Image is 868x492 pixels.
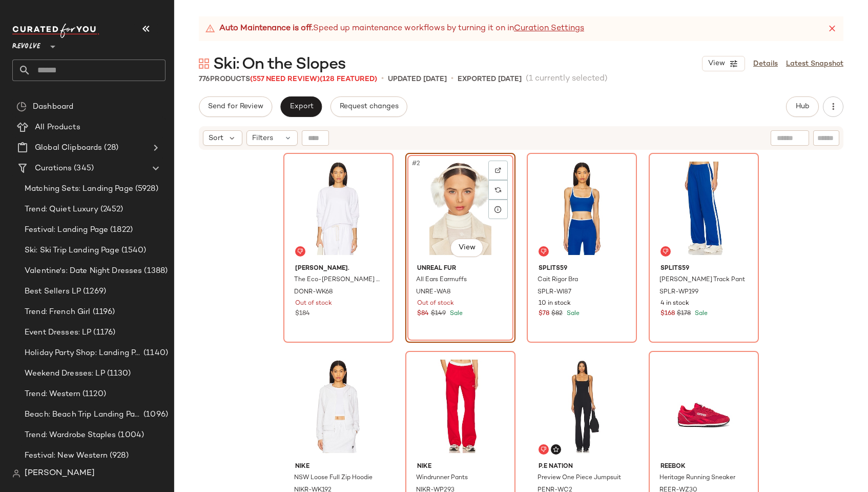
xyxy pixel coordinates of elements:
button: Request changes [330,96,407,117]
span: (1269) [81,286,106,298]
span: Splits59 [660,264,747,273]
span: Global Clipboards [35,142,102,154]
span: Dashboard [33,101,73,113]
img: SPLR-WI87_V1.jpg [530,156,633,260]
span: #2 [411,159,422,169]
span: Request changes [339,103,399,111]
span: Holiday Party Shop: Landing Page [25,347,141,359]
img: svg%3e [297,248,303,254]
a: Curation Settings [514,23,584,35]
p: Exported [DATE] [458,74,522,85]
span: UNRE-WA8 [416,288,451,297]
span: $178 [677,309,691,319]
span: P.E Nation [539,462,625,471]
span: Valentine's: Date Night Dresses [25,265,142,277]
span: Cait Rigor Bra [538,275,578,285]
span: (28) [102,142,118,154]
img: svg%3e [663,248,669,254]
span: Hub [795,103,810,111]
span: Trend: Western [25,388,80,400]
span: Send for Review [208,103,263,111]
img: svg%3e [541,248,547,254]
span: [PERSON_NAME] [25,467,95,480]
span: (557 Need Review) [250,75,320,83]
span: (1540) [119,245,147,257]
span: Revolve [12,35,40,53]
span: • [381,73,384,85]
span: Sort [209,133,223,144]
span: (2452) [98,204,123,215]
span: 10 in stock [539,299,571,308]
span: Best Sellers LP [25,286,81,298]
button: Hub [786,96,819,117]
span: All Ears Earmuffs [416,275,467,285]
span: (1196) [91,306,115,318]
span: Curations [35,163,72,174]
span: (1140) [141,347,168,359]
span: Preview One Piece Jumpsuit [538,474,621,483]
span: SPLR-WP199 [659,288,698,297]
span: Trend: French Girl [25,306,91,318]
div: Products [199,74,377,85]
button: View [702,56,745,71]
span: Festival: New Western [25,450,108,462]
span: Ski: Ski Trip Landing Page [25,245,119,257]
span: DONR-WK68 [294,288,333,297]
span: (1096) [141,409,168,421]
span: NSW Loose Full Zip Hoodie [294,474,373,483]
button: View [450,239,483,257]
span: 4 in stock [660,299,689,308]
img: SPLR-WP199_V1.jpg [652,156,755,260]
img: NIKR-WP293_V1.jpg [409,355,512,458]
span: $184 [295,309,310,319]
span: Ski: On the Slopes [213,54,345,75]
button: Export [280,96,322,117]
span: Event Dresses: LP [25,327,91,339]
span: (928) [108,450,129,462]
img: svg%3e [12,469,20,478]
img: svg%3e [495,167,501,173]
img: svg%3e [199,58,209,69]
img: cfy_white_logo.C9jOOHJF.svg [12,24,99,38]
span: (128 Featured) [320,75,377,83]
button: Send for Review [199,96,272,117]
span: (1004) [116,429,144,441]
span: (5928) [133,183,158,195]
span: Nike [417,462,504,471]
span: $82 [551,309,563,319]
span: Out of stock [295,299,332,308]
span: Heritage Running Sneaker [659,474,735,483]
img: svg%3e [495,187,501,193]
span: (1130) [105,368,131,380]
a: Details [753,58,778,69]
img: svg%3e [553,446,559,452]
span: View [708,60,725,68]
img: DONR-WK68_V1.jpg [287,156,390,260]
span: Beach: Beach Trip Landing Page [25,409,141,421]
span: Sale [693,310,708,317]
span: (1388) [142,265,168,277]
span: [PERSON_NAME]. [295,264,382,273]
span: Trend: Wardrobe Staples [25,429,116,441]
span: (1 currently selected) [526,73,608,85]
img: REER-WZ30_V1.jpg [652,355,755,458]
span: All Products [35,122,80,133]
span: Weekend Dresses: LP [25,368,105,380]
span: 776 [199,75,210,83]
span: Trend: Quiet Luxury [25,204,98,215]
span: Sale [565,310,580,317]
img: svg%3e [541,446,547,452]
strong: Auto Maintenance is off. [219,23,313,35]
div: Speed up maintenance workflows by turning it on in [205,23,584,35]
img: NIKR-WK192_V1.jpg [287,355,390,458]
span: (1822) [108,224,133,236]
span: Windrunner Pants [416,474,468,483]
p: updated [DATE] [388,74,447,85]
span: (1120) [80,388,106,400]
span: Filters [252,133,273,144]
img: UNRE-WA8_V1.jpg [409,156,512,260]
span: Matching Sets: Landing Page [25,183,133,195]
span: $168 [660,309,675,319]
span: [PERSON_NAME] Track Pant [659,275,745,285]
span: Festival: Landing Page [25,224,108,236]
